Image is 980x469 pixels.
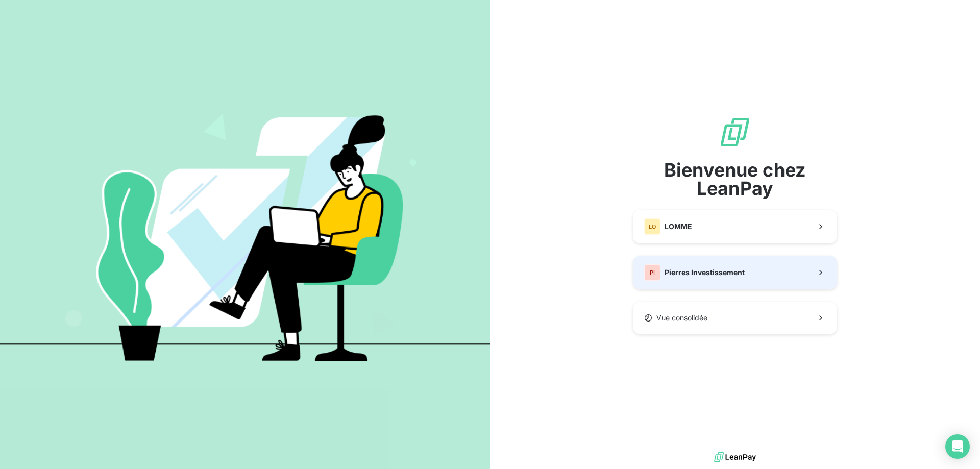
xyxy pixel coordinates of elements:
span: Vue consolidée [656,313,707,323]
img: logo [714,450,756,465]
div: LO [644,218,660,235]
span: Bienvenue chez LeanPay [633,161,837,198]
div: PI [644,264,660,281]
button: Vue consolidée [633,302,837,334]
div: Open Intercom Messenger [945,434,970,459]
img: logo sigle [719,116,751,149]
span: Pierres Investissement [665,267,745,278]
span: LOMME [665,221,692,232]
button: LOLOMME [633,210,837,243]
button: PIPierres Investissement [633,256,837,289]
